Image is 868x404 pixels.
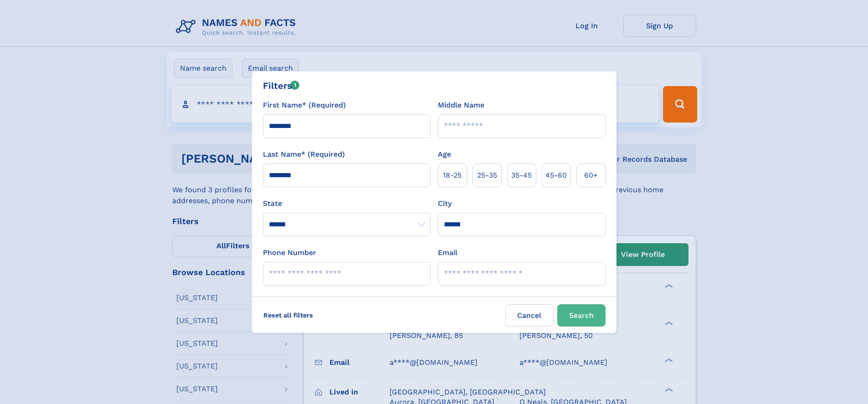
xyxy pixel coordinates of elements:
label: Last Name* (Required) [263,149,345,160]
span: 45‑60 [545,170,567,181]
div: Filters [263,79,300,92]
label: First Name* (Required) [263,100,346,111]
label: State [263,198,431,209]
span: 35‑45 [511,170,532,181]
label: Cancel [505,304,554,327]
label: City [438,198,452,209]
span: 60+ [584,170,598,181]
label: Reset all filters [257,304,319,326]
label: Phone Number [263,247,316,258]
span: 18‑25 [443,170,462,181]
button: Search [557,304,606,327]
label: Middle Name [438,100,484,111]
label: Age [438,149,451,160]
label: Email [438,247,457,258]
span: 25‑35 [477,170,497,181]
